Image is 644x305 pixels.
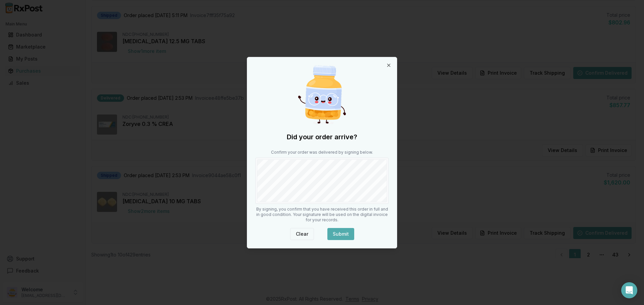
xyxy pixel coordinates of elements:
h2: Did your order arrive? [255,132,389,142]
button: Submit [327,228,354,240]
p: By signing, you confirm that you have received this order in full and in good condition. Your sig... [255,207,389,223]
button: Clear [290,228,314,240]
p: Confirm your order was delivered by signing below. [255,150,389,155]
img: Happy Pill Bottle [290,63,354,127]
